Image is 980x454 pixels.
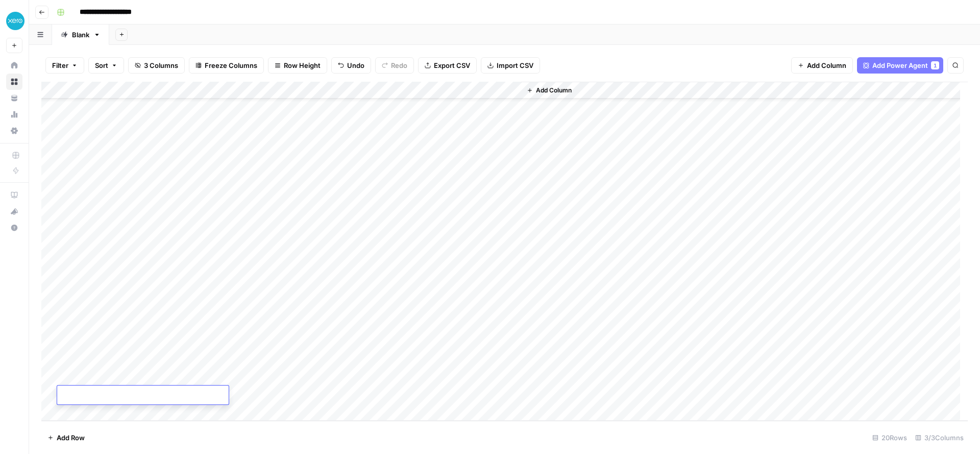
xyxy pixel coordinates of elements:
[6,203,22,220] button: What's new?
[911,429,968,446] div: 3/3 Columns
[523,84,576,97] button: Add Column
[6,8,22,34] button: Workspace: XeroOps
[45,57,84,74] button: Filter
[934,61,937,69] span: 1
[931,61,939,69] div: 1
[872,60,928,70] span: Add Power Agent
[331,57,371,74] button: Undo
[857,57,943,74] button: Add Power Agent1
[52,25,109,45] a: Blank
[6,12,24,30] img: XeroOps Logo
[497,60,533,70] span: Import CSV
[6,187,22,203] a: AirOps Academy
[807,60,846,70] span: Add Column
[88,57,124,74] button: Sort
[6,74,22,90] a: Browse
[57,433,85,443] span: Add Row
[536,86,572,95] span: Add Column
[434,60,470,70] span: Export CSV
[6,106,22,123] a: Usage
[284,60,321,70] span: Row Height
[6,57,22,74] a: Home
[52,60,68,70] span: Filter
[391,60,407,70] span: Redo
[6,123,22,139] a: Settings
[41,429,91,446] button: Add Row
[7,204,22,219] div: What's new?
[268,57,327,74] button: Row Height
[189,57,264,74] button: Freeze Columns
[868,429,911,446] div: 20 Rows
[144,60,178,70] span: 3 Columns
[375,57,414,74] button: Redo
[347,60,364,70] span: Undo
[72,30,89,40] div: Blank
[791,57,853,74] button: Add Column
[205,60,257,70] span: Freeze Columns
[6,220,22,236] button: Help + Support
[128,57,185,74] button: 3 Columns
[95,60,108,70] span: Sort
[481,57,540,74] button: Import CSV
[6,90,22,106] a: Your Data
[418,57,477,74] button: Export CSV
